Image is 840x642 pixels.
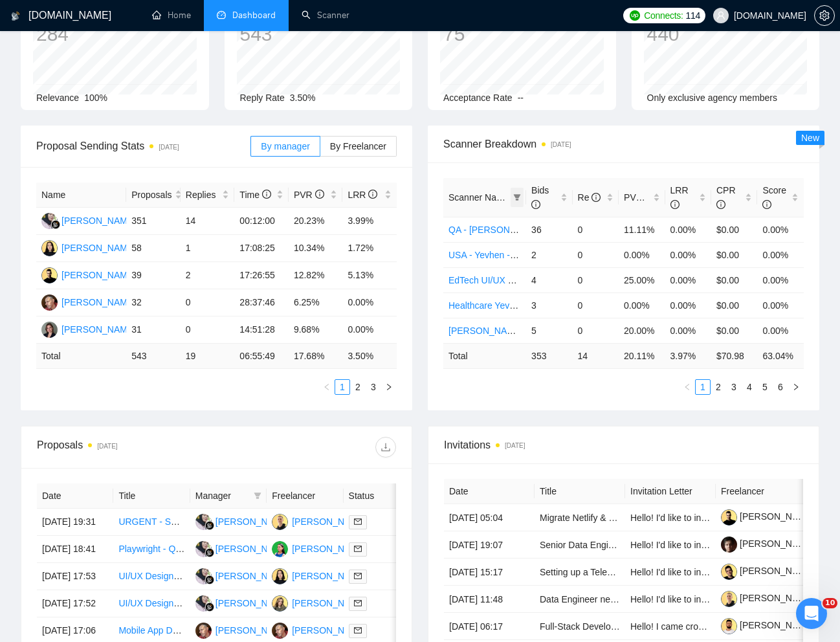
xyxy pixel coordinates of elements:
[721,566,814,576] a: [PERSON_NAME]
[350,379,366,395] li: 2
[41,269,136,280] a: YS[PERSON_NAME]
[261,141,309,151] span: By manager
[757,267,804,293] td: 0.00%
[205,521,214,530] img: gigradar-bm.png
[292,542,366,556] div: [PERSON_NAME]
[773,380,788,394] a: 6
[152,10,191,21] a: homeHome
[41,242,136,252] a: NB[PERSON_NAME]
[351,380,365,394] a: 2
[354,545,362,553] span: mail
[444,504,535,531] td: [DATE] 05:04
[36,183,126,208] th: Name
[742,380,757,394] a: 4
[63,6,94,16] h1: Mariia
[788,379,804,395] li: Next Page
[444,559,535,586] td: [DATE] 15:17
[113,509,190,536] td: URGENT - SPSS Data Analysis Specialist Needed
[37,509,113,536] td: [DATE] 19:31
[292,596,366,610] div: [PERSON_NAME]
[272,597,366,608] a: MD[PERSON_NAME]
[573,267,619,293] td: 0
[36,93,79,103] span: Relevance
[757,217,804,242] td: 0.00%
[292,623,366,637] div: [PERSON_NAME]
[51,220,60,229] img: gigradar-bm.png
[342,235,397,262] td: 1.72%
[195,514,212,530] img: FF
[205,575,214,584] img: gigradar-bm.png
[234,289,289,316] td: 28:37:46
[234,208,289,235] td: 00:12:00
[716,479,806,504] th: Freelancer
[272,623,288,639] img: DD
[181,316,235,344] td: 0
[513,194,521,201] span: filter
[665,293,711,318] td: 0.00%
[711,293,757,318] td: $0.00
[216,542,290,556] div: [PERSON_NAME]
[234,262,289,289] td: 17:26:55
[443,136,804,152] span: Scanner Breakdown
[227,5,250,28] div: Закрити
[342,289,397,316] td: 0.00%
[686,8,700,23] span: 114
[36,344,126,369] td: Total
[773,379,788,395] li: 6
[757,343,804,368] td: 63.04 %
[814,10,835,21] a: setting
[665,318,711,343] td: 0.00%
[619,343,665,368] td: 20.11 %
[195,516,290,526] a: FF[PERSON_NAME]
[118,571,247,581] a: UI/UX Designer for AI Company
[63,16,153,29] p: У мережі 30 хв тому
[342,344,397,369] td: 3.50 %
[354,626,362,634] span: mail
[696,380,710,394] a: 1
[37,536,113,563] td: [DATE] 18:41
[126,289,181,316] td: 32
[232,10,276,21] span: Dashboard
[619,217,665,242] td: 11.11%
[262,190,271,199] span: info-circle
[540,567,819,577] a: Setting up a Telegram bot-based VPN service (WireGuard/OpenVPN)
[716,11,725,20] span: user
[721,618,737,634] img: c1KlPsBsMF3GODfU_H7KM9omajHWWS6ezOBo-K3Px-HuEEPsuq1SjqXh9C5koNVxvv
[526,267,572,293] td: 4
[335,380,349,394] a: 1
[289,235,343,262] td: 10.34%
[342,208,397,235] td: 3.99%
[97,443,117,450] time: [DATE]
[443,93,513,103] span: Acceptance Rate
[573,217,619,242] td: 0
[216,623,290,637] div: [PERSON_NAME]
[578,192,601,203] span: Re
[315,190,324,199] span: info-circle
[348,190,377,200] span: LRR
[41,213,58,229] img: FF
[444,531,535,559] td: [DATE] 19:07
[203,5,227,30] button: Головна
[680,379,695,395] button: left
[665,217,711,242] td: 0.00%
[448,326,588,336] a: [PERSON_NAME] - Full-Stack dev
[721,538,814,549] a: [PERSON_NAME]
[37,7,58,28] img: Profile image for Mariia
[272,543,366,553] a: MS[PERSON_NAME]
[319,379,335,395] li: Previous Page
[381,379,397,395] li: Next Page
[695,379,711,395] li: 1
[711,217,757,242] td: $0.00
[195,489,249,503] span: Manager
[37,590,113,617] td: [DATE] 17:52
[630,10,640,21] img: upwork-logo.png
[711,242,757,267] td: $0.00
[41,424,51,434] button: Вибір емодзі
[444,586,535,613] td: [DATE] 11:48
[823,598,837,608] span: 10
[647,93,778,103] span: Only exclusive agency members
[126,344,181,369] td: 543
[195,568,212,584] img: FF
[573,242,619,267] td: 0
[294,190,324,200] span: PVR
